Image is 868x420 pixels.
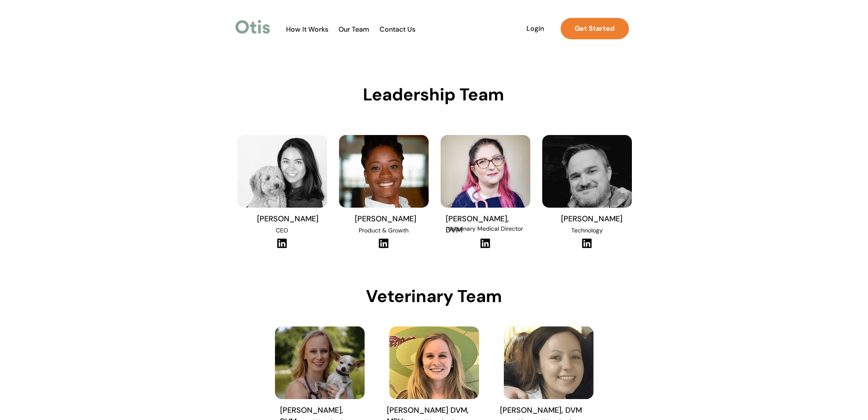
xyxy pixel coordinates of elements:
[333,25,375,34] a: Our Team
[257,214,319,224] span: [PERSON_NAME]
[359,226,409,234] span: Product & Growth
[561,214,623,224] span: [PERSON_NAME]
[282,25,333,34] a: How It Works
[276,226,288,234] span: CEO
[366,285,502,307] span: Veterinary Team
[571,226,603,234] span: Technology
[363,83,504,106] span: Leadership Team
[375,25,420,34] a: Contact Us
[447,225,523,232] span: Veterinary Medical Director
[561,18,629,39] a: Get Started
[446,214,509,235] span: [PERSON_NAME], DVM
[355,214,416,224] span: [PERSON_NAME]
[575,24,614,33] strong: Get Started
[516,18,555,39] a: Login
[500,405,582,415] span: [PERSON_NAME], DVM
[516,24,555,32] span: Login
